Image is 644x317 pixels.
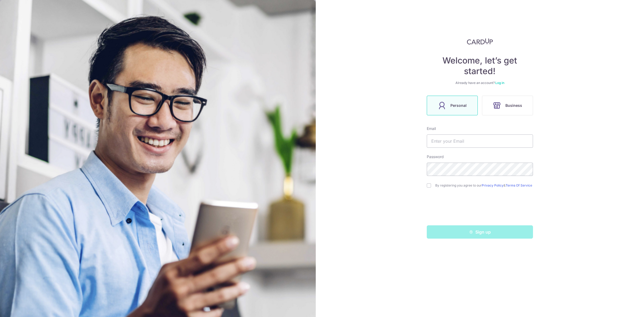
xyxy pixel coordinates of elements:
[427,81,533,85] div: Already have an account?
[506,183,532,187] a: Terms Of Service
[450,102,467,109] span: Personal
[425,96,480,115] a: Personal
[427,134,533,148] input: Enter your Email
[482,183,504,187] a: Privacy Policy
[427,154,444,159] label: Password
[467,38,493,45] img: CardUp Logo
[440,198,520,219] iframe: reCAPTCHA
[427,126,436,131] label: Email
[480,96,535,115] a: Business
[427,55,533,77] h4: Welcome, let’s get started!
[435,183,533,188] label: By registering you agree to our &
[505,102,522,109] span: Business
[495,81,504,85] a: Log in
